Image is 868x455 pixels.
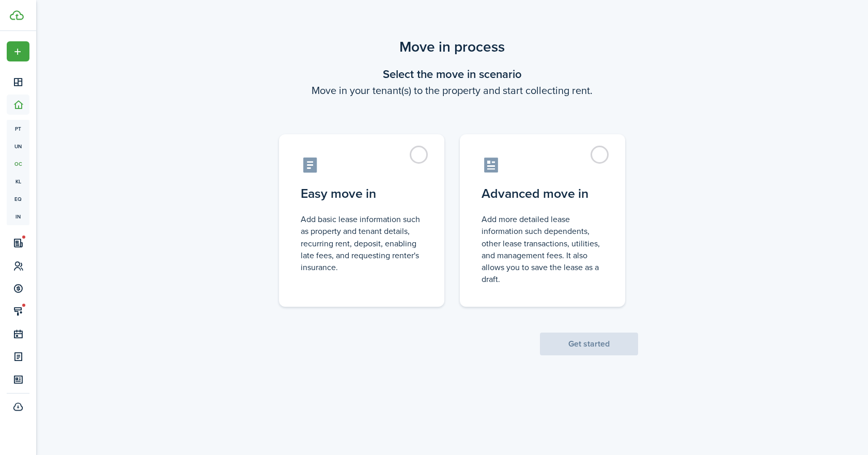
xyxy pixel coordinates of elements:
button: Open menu [7,41,29,61]
img: TenantCloud [10,10,24,20]
a: kl [7,172,29,190]
scenario-title: Move in process [266,36,638,58]
control-radio-card-description: Add more detailed lease information such dependents, other lease transactions, utilities, and man... [482,213,603,285]
control-radio-card-description: Add basic lease information such as property and tenant details, recurring rent, deposit, enablin... [301,213,423,273]
a: pt [7,120,29,137]
a: in [7,208,29,225]
control-radio-card-title: Advanced move in [482,184,603,203]
wizard-step-header-title: Select the move in scenario [266,66,638,83]
wizard-step-header-description: Move in your tenant(s) to the property and start collecting rent. [266,83,638,98]
control-radio-card-title: Easy move in [301,184,423,203]
a: oc [7,155,29,172]
a: eq [7,190,29,208]
a: un [7,137,29,155]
